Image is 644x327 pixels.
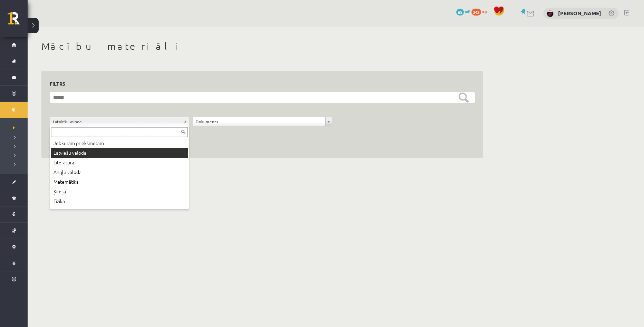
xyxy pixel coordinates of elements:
div: Latviešu valoda [51,148,188,158]
div: Literatūra [51,158,188,167]
div: Jebkuram priekšmetam [51,138,188,148]
div: Angļu valoda [51,167,188,177]
div: Fizika [51,196,188,206]
div: Matemātika [51,177,188,187]
div: Ģeogrāfija [51,206,188,216]
div: Ķīmija [51,187,188,196]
